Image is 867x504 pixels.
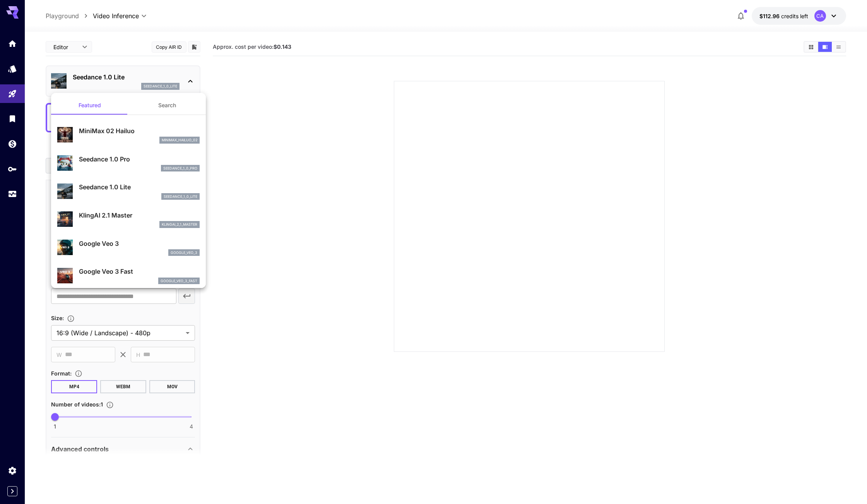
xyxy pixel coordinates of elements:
[171,250,197,255] p: google_veo_3
[164,194,197,199] p: seedance_1_0_lite
[79,267,200,276] p: Google Veo 3 Fast
[161,278,197,284] p: google_veo_3_fast
[163,166,197,171] p: seedance_1_0_pro
[51,96,128,115] button: Featured
[162,222,197,227] p: klingai_2_1_master
[57,123,200,147] div: MiniMax 02 Hailuominimax_hailuo_02
[57,207,200,231] div: KlingAI 2.1 Masterklingai_2_1_master
[162,137,197,143] p: minimax_hailuo_02
[79,239,200,248] p: Google Veo 3
[57,151,200,175] div: Seedance 1.0 Proseedance_1_0_pro
[79,126,200,135] p: MiniMax 02 Hailuo
[79,154,200,164] p: Seedance 1.0 Pro
[57,236,200,259] div: Google Veo 3google_veo_3
[57,264,200,287] div: Google Veo 3 Fastgoogle_veo_3_fast
[79,182,200,192] p: Seedance 1.0 Lite
[57,179,200,203] div: Seedance 1.0 Liteseedance_1_0_lite
[79,211,200,220] p: KlingAI 2.1 Master
[128,96,206,115] button: Search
